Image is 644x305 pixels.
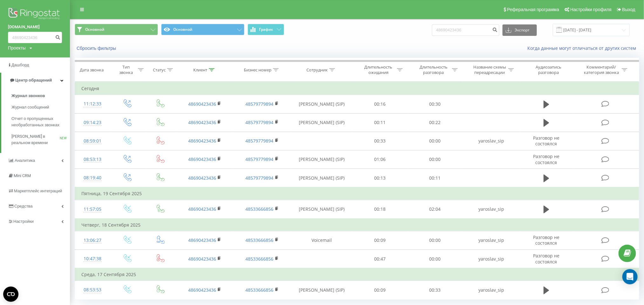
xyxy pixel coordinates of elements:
[408,95,462,113] td: 00:30
[533,234,559,246] span: Разговор не состоялся
[246,138,274,144] a: 48579779894
[432,24,499,36] input: Поиск по номеру
[462,250,520,269] td: yaroslav_sip
[246,156,274,162] a: 48579779894
[246,119,274,125] a: 48579779894
[353,281,408,299] td: 00:09
[462,200,520,219] td: yaroslav_sip
[291,95,353,113] td: [PERSON_NAME] (SIP)
[81,153,104,166] div: 08:53:13
[408,231,462,249] td: 00:00
[408,132,462,150] td: 00:00
[75,187,639,200] td: Пятница, 19 Сентября 2025
[11,104,49,110] span: Журнал сообщений
[570,7,612,12] span: Настройки профиля
[246,101,274,107] a: 48579779894
[81,116,104,129] div: 09:14:23
[291,200,353,219] td: [PERSON_NAME] (SIP)
[11,90,70,102] a: Журнал звонков
[353,132,408,150] td: 00:33
[11,113,70,131] a: Отчет о пропущенных необработанных звонках
[81,253,104,265] div: 10:47:38
[462,132,520,150] td: yaroslav_sip
[193,67,207,73] div: Клиент
[188,138,216,144] a: 48690423436
[14,173,31,178] span: Mini CRM
[188,237,216,243] a: 48690423436
[353,169,408,188] td: 00:13
[11,63,29,67] span: Дашборд
[246,256,274,262] a: 48533666856
[81,98,104,110] div: 11:12:33
[533,153,559,165] span: Разговор не состоялся
[503,24,537,36] button: Экспорт
[408,113,462,132] td: 00:22
[3,287,18,302] button: Open CMP widget
[259,27,273,32] span: График
[353,231,408,249] td: 00:09
[75,268,639,281] td: Среда, 17 Сентября 2025
[408,169,462,188] td: 00:11
[8,32,62,43] input: Поиск по номеру
[533,135,559,147] span: Разговор не состоялся
[75,45,119,51] button: Сбросить фильтры
[527,45,639,51] a: Когда данные могут отличаться от других систем
[462,281,520,299] td: yaroslav_sip
[81,284,104,296] div: 08:53:53
[14,189,62,193] span: Маркетплейс интеграций
[188,175,216,181] a: 48690423436
[408,150,462,169] td: 00:00
[291,231,353,249] td: Voicemail
[248,24,284,35] button: График
[528,64,569,75] div: Аудиозапись разговора
[291,150,353,169] td: [PERSON_NAME] (SIP)
[81,172,104,184] div: 08:19:40
[81,234,104,247] div: 13:06:27
[416,64,450,75] div: Длительность разговора
[11,93,45,99] span: Журнал звонков
[244,67,271,73] div: Бизнес номер
[622,7,635,12] span: Выход
[291,169,353,188] td: [PERSON_NAME] (SIP)
[116,64,136,75] div: Тип звонка
[15,158,35,163] span: Аналитика
[408,250,462,269] td: 00:00
[353,113,408,132] td: 00:11
[161,24,244,35] button: Основной
[622,269,638,284] div: Open Intercom Messenger
[353,95,408,113] td: 00:16
[246,237,274,243] a: 48533666856
[75,82,639,95] td: Сегодня
[188,101,216,107] a: 48690423436
[188,119,216,125] a: 48690423436
[81,135,104,147] div: 08:59:01
[80,67,104,73] div: Дата звонка
[11,116,67,128] span: Отчет о пропущенных необработанных звонках
[246,287,274,293] a: 48533666856
[353,150,408,169] td: 01:06
[361,64,395,75] div: Длительность ожидания
[13,219,34,224] span: Настройки
[85,27,104,32] span: Основной
[75,219,639,231] td: Четверг, 18 Сентября 2025
[81,203,104,215] div: 11:57:05
[533,253,559,264] span: Разговор не состоялся
[188,287,216,293] a: 48690423436
[188,206,216,212] a: 48690423436
[462,231,520,249] td: yaroslav_sip
[1,73,70,88] a: Центр обращений
[8,6,62,22] img: Ringostat logo
[408,281,462,299] td: 00:33
[188,156,216,162] a: 48690423436
[246,175,274,181] a: 48579779894
[11,131,70,149] a: [PERSON_NAME] в реальном времениNEW
[353,250,408,269] td: 00:47
[8,45,26,51] div: Проекты
[408,200,462,219] td: 02:04
[75,24,158,35] button: Основной
[291,113,353,132] td: [PERSON_NAME] (SIP)
[246,206,274,212] a: 48533666856
[291,281,353,299] td: [PERSON_NAME] (SIP)
[15,78,52,83] span: Центр обращений
[8,24,62,30] a: [DOMAIN_NAME]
